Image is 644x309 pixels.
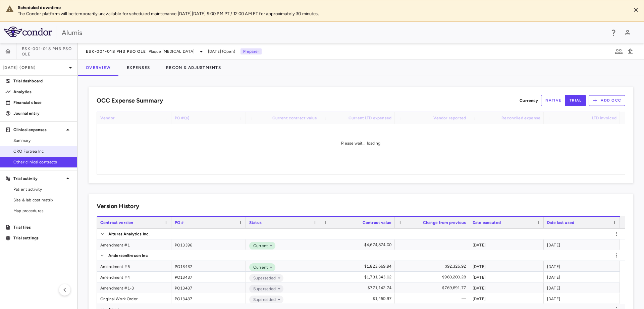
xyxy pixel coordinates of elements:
span: Status [249,220,262,225]
div: Amendment #5 [97,261,171,271]
div: PO13396 [171,239,246,250]
span: Superseded [251,275,276,281]
p: Trial dashboard [13,78,72,84]
div: — [401,239,466,250]
span: Contract value [363,220,391,225]
div: Scheduled downtime [18,5,626,11]
div: [DATE] [469,272,544,282]
span: Other clinical contracts [13,159,72,165]
span: Current [251,243,268,249]
div: $4,674,874.00 [326,239,391,250]
p: Journal entry [13,110,72,116]
div: [DATE] [469,282,544,293]
div: Amendment #1 [97,239,171,250]
div: $1,823,669.94 [326,261,391,272]
p: Trial files [13,224,72,230]
p: Clinical expenses [13,127,64,133]
span: Plaque [MEDICAL_DATA] [149,48,195,54]
div: Original Work Order [97,293,171,304]
span: Superseded [251,286,276,292]
button: Close [631,5,641,15]
div: PO13437 [171,272,246,282]
span: [DATE] (Open) [208,48,235,54]
div: Alumis [62,28,605,38]
span: Patient activity [13,186,72,192]
h6: Version History [97,202,139,211]
p: Alturas Analytics Inc. [108,231,150,237]
div: PO13437 [171,282,246,293]
div: [DATE] [469,239,544,250]
p: Trial settings [13,235,72,241]
button: Add OCC [589,95,625,106]
span: Current [251,264,268,270]
p: Analytics [13,89,72,95]
div: PO13437 [171,293,246,304]
p: AndersonBrecon Inc [108,253,148,259]
p: Trial activity [13,176,64,182]
div: [DATE] [544,272,620,282]
div: [DATE] [544,282,620,293]
button: Expenses [119,60,158,76]
button: Recon & Adjustments [158,60,229,76]
div: Amendment #1-3 [97,282,171,293]
span: Superseded [251,297,276,303]
span: Map procedures [13,208,72,214]
div: Amendment #4 [97,272,171,282]
div: $92,326.92 [401,261,466,272]
img: logo-full-SnFGN8VE.png [4,27,52,37]
div: $769,691.77 [401,282,466,293]
div: $960,200.28 [401,272,466,282]
button: native [541,95,566,106]
p: Financial close [13,100,72,106]
span: Date executed [473,220,501,225]
div: $771,142.74 [326,282,391,293]
span: Change from previous [423,220,466,225]
div: [DATE] [544,239,620,250]
div: PO13437 [171,261,246,271]
p: Preparer [240,48,262,54]
span: Date last used [547,220,574,225]
span: Contract version [100,220,133,225]
button: trial [565,95,586,106]
span: Please wait... loading [341,141,380,146]
p: Currency [520,98,538,104]
span: Summary [13,138,72,144]
div: [DATE] [469,261,544,271]
span: PO # [175,220,184,225]
p: [DATE] (Open) [3,65,66,71]
span: ESK-001-018 Ph3 PsO OLE [22,46,77,57]
span: CRO Fortrea Inc. [13,148,72,154]
button: Overview [78,60,119,76]
div: $1,450.97 [326,293,391,304]
div: — [401,293,466,304]
div: [DATE] [544,261,620,271]
h6: OCC Expense Summary [97,96,163,105]
div: [DATE] [544,293,620,304]
div: [DATE] [469,293,544,304]
div: $1,731,343.02 [326,272,391,282]
p: The Condor platform will be temporarily unavailable for scheduled maintenance [DATE][DATE] 9:00 P... [18,11,626,17]
span: ESK-001-018 Ph3 PsO OLE [86,49,146,54]
span: Site & lab cost matrix [13,197,72,203]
